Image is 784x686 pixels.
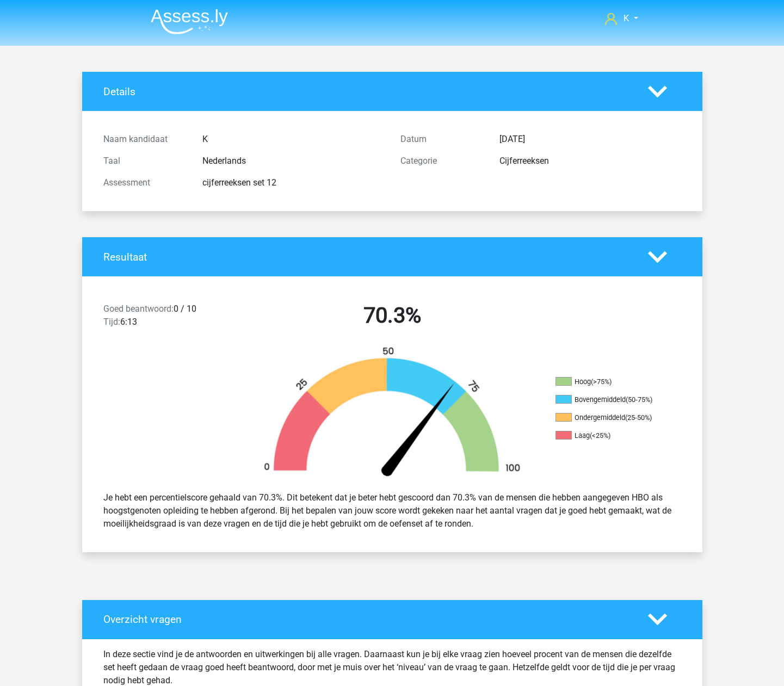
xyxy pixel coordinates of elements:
div: Categorie [392,154,491,168]
li: Laag [555,431,664,441]
div: K [194,133,392,146]
div: Naam kandidaat [95,133,194,146]
h4: Overzicht vragen [103,613,632,626]
div: Nederlands [194,154,392,168]
div: (>75%) [591,378,612,386]
img: Assessly [151,9,228,34]
div: Cijferreeksen [491,154,689,168]
div: (<25%) [590,431,610,440]
div: (50-75%) [626,395,652,404]
h4: Details [103,85,632,98]
div: [DATE] [491,133,689,146]
span: K [624,13,629,23]
li: Hoog [555,377,664,387]
h2: 70.3% [252,302,533,329]
div: (25-50%) [625,413,652,422]
a: K [601,12,642,25]
span: Tijd: [103,317,120,327]
div: 0 / 10 6:13 [95,302,244,333]
li: Ondergemiddeld [555,413,664,423]
div: Assessment [95,176,194,189]
div: Je hebt een percentielscore gehaald van 70.3%. Dit betekent dat je beter hebt gescoord dan 70.3% ... [95,487,689,535]
li: Bovengemiddeld [555,395,664,405]
div: Datum [392,133,491,146]
span: Goed beantwoord: [103,304,174,314]
img: 70.70fe67b65bcd.png [245,346,539,483]
div: Taal [95,154,194,168]
h4: Resultaat [103,251,632,263]
div: cijferreeksen set 12 [194,176,392,189]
